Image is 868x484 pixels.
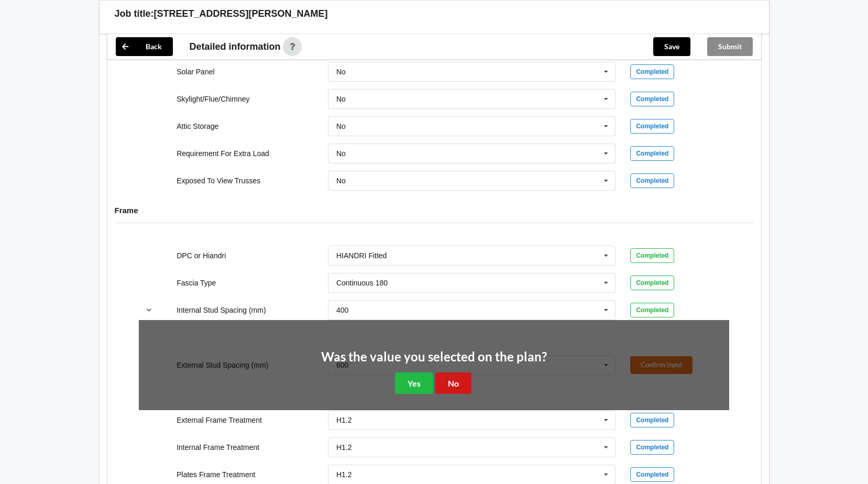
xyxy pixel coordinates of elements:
div: Completed [630,64,674,79]
div: Completed [630,440,674,455]
label: Internal Stud Spacing (mm) [177,306,266,314]
div: Completed [630,119,674,134]
div: No [336,95,346,103]
label: Solar Panel [177,68,214,76]
button: Save [653,37,690,56]
h2: Was the value you selected on the plan? [321,349,547,365]
label: Requirement For Extra Load [177,149,269,158]
label: Fascia Type [177,279,216,287]
label: Exposed To View Trusses [177,177,260,185]
label: DPC or Hiandri [177,251,226,260]
button: Yes [395,372,433,394]
div: H1.2 [336,444,352,451]
div: Completed [630,303,674,317]
div: Completed [630,248,674,263]
div: Continuous 180 [336,279,388,287]
div: 400 [336,306,348,314]
div: Completed [630,146,674,161]
div: H1.2 [336,471,352,478]
button: reference-toggle [139,301,159,320]
div: No [336,150,346,157]
button: Back [116,37,173,56]
div: H1.2 [336,416,352,424]
h3: [STREET_ADDRESS][PERSON_NAME] [154,8,328,20]
h4: Frame [115,205,754,215]
div: Completed [630,276,674,290]
div: Completed [630,413,674,427]
div: HIANDRI Fitted [336,252,387,259]
label: Attic Storage [177,122,218,130]
label: Skylight/Flue/Chimney [177,95,249,103]
label: Internal Frame Treatment [177,443,259,452]
div: Completed [630,173,674,188]
div: No [336,177,346,184]
label: Plates Frame Treatment [177,470,255,479]
h3: Job title: [115,8,154,20]
div: Completed [630,467,674,482]
div: No [336,68,346,75]
div: Completed [630,92,674,106]
div: No [336,123,346,130]
label: External Frame Treatment [177,416,262,424]
button: No [435,372,471,394]
span: Detailed information [190,42,281,51]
